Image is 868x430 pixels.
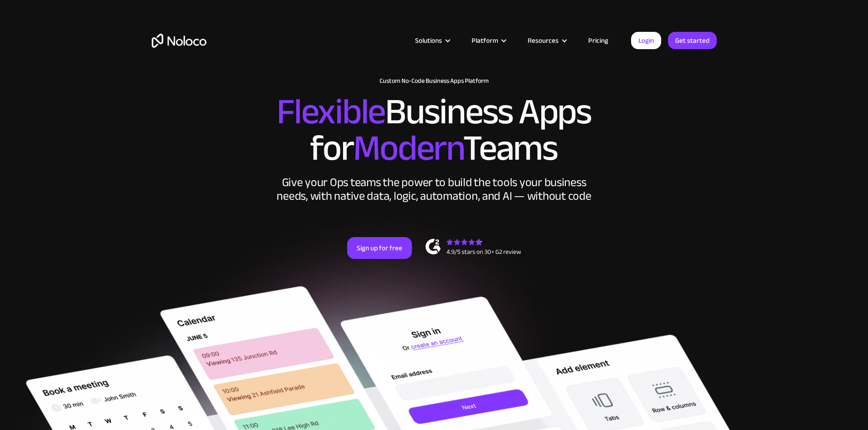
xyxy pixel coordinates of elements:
div: Resources [528,35,559,46]
a: Pricing [577,35,620,46]
div: Platform [460,35,516,46]
span: Flexible [277,78,385,146]
a: Get started [668,32,717,49]
a: Sign up for free [347,237,412,259]
a: home [152,34,206,48]
a: Login [631,32,661,49]
h2: Business Apps for Teams [152,94,717,167]
div: Solutions [404,35,460,46]
div: Solutions [415,35,442,46]
div: Platform [472,35,498,46]
div: Give your Ops teams the power to build the tools your business needs, with native data, logic, au... [275,176,594,203]
div: Resources [516,35,577,46]
span: Modern [353,114,463,182]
